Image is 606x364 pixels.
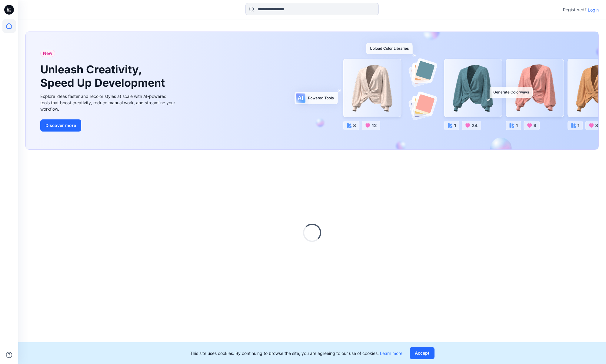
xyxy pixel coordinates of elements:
[40,63,168,89] h1: Unleash Creativity, Speed Up Development
[43,50,52,57] span: New
[40,119,177,132] a: Discover more
[40,93,177,112] div: Explore ideas faster and recolor styles at scale with AI-powered tools that boost creativity, red...
[40,119,81,132] button: Discover more
[410,347,435,359] button: Accept
[380,351,402,356] a: Learn more
[190,350,402,356] p: This site uses cookies. By continuing to browse the site, you are agreeing to our use of cookies.
[563,6,587,13] p: Registered?
[588,7,599,13] p: Login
